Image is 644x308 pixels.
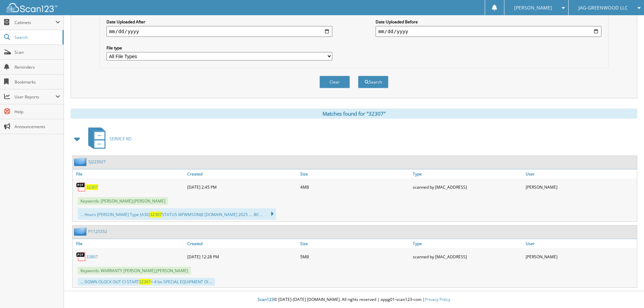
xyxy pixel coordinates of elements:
[15,79,60,85] span: Bookmarks
[15,109,60,115] span: Help
[106,26,332,37] input: start
[15,124,60,129] span: Announcements
[76,182,86,192] img: PDF.png
[524,250,637,263] div: [PERSON_NAME]
[319,76,350,88] button: Clear
[514,6,552,10] span: [PERSON_NAME]
[411,180,524,194] div: scanned by [MAC_ADDRESS]
[15,49,60,55] span: Scan
[76,252,86,262] img: PDF.png
[71,109,637,119] div: Matches found for "32307"
[411,169,524,179] a: Type
[86,254,98,260] a: 33807
[425,297,450,302] a: Privacy Policy
[110,136,132,142] span: SERVICE RO
[78,278,215,286] div: ... DOWN OLOCK OUT CI START + 4 bo SPECIAL EQUIPMENT OI ...
[78,267,191,275] span: Keywords: WARRANTY [PERSON_NAME];[PERSON_NAME]
[376,19,601,25] label: Date Uploaded Before
[88,229,107,234] a: P1125352
[299,239,411,248] a: Size
[299,250,411,263] div: 5MB
[86,184,98,190] a: 32307
[524,239,637,248] a: User
[64,291,644,308] div: © [DATE]-[DATE] [DOMAIN_NAME]. All rights reserved | appg01-scan123-com |
[358,76,388,88] button: Search
[186,250,299,263] div: [DATE] 12:28 PM
[15,34,59,40] span: Search
[524,169,637,179] a: User
[88,159,106,165] a: SJ223927
[411,250,524,263] div: scanned by [MAC_ADDRESS]
[299,169,411,179] a: Size
[15,94,55,100] span: User Reports
[7,3,57,12] img: scan123-logo-white.svg
[74,158,88,166] img: folder2.png
[74,227,88,236] img: folder2.png
[150,212,162,217] span: 32307
[84,125,132,152] a: SERVICE RO
[376,26,601,37] input: end
[186,180,299,194] div: [DATE] 2:45 PM
[15,64,60,70] span: Reminders
[524,180,637,194] div: [PERSON_NAME]
[186,169,299,179] a: Created
[73,169,186,179] a: File
[139,279,151,285] span: 32307
[578,6,628,10] span: JAG-GREENWOOD LLC
[610,276,644,308] iframe: Chat Widget
[106,19,332,25] label: Date Uploaded After
[186,239,299,248] a: Created
[258,297,274,302] span: Scan123
[78,197,168,205] span: Keywords: [PERSON_NAME];[PERSON_NAME]
[106,45,332,51] label: File type
[411,239,524,248] a: Type
[15,20,55,25] span: Cabinets
[299,180,411,194] div: 4MB
[73,239,186,248] a: File
[78,208,276,220] div: ... Hours [PERSON_NAME] Type (A30) STATUS MFWMSON@ [DOMAIN_NAME] 2025 ... .80 ...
